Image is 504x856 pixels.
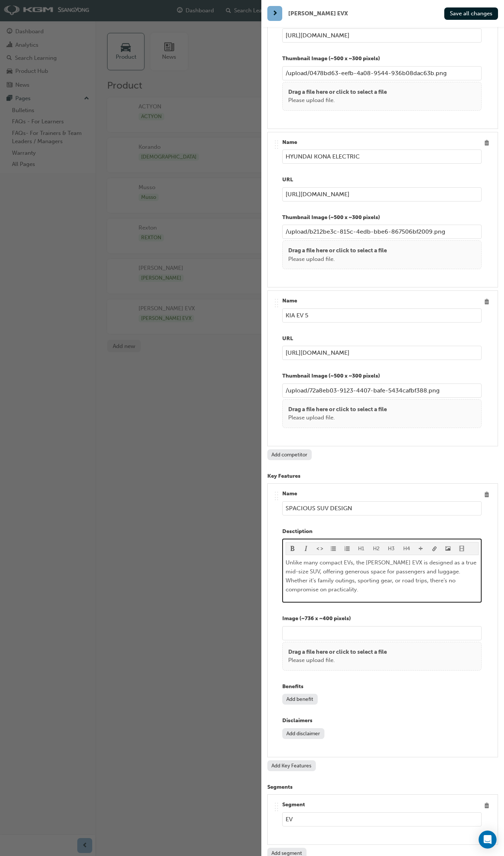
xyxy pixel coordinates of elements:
span: next-icon [272,10,278,17]
button: format_ul-icon [327,542,340,555]
p: Benefits [282,683,482,691]
button: Add disclaimer [282,728,324,739]
button: Add Key Features [267,760,316,771]
p: Drag a file here or click to select a file [288,405,387,414]
span: Save all changes [450,10,492,17]
div: Drag a file here or click to select a filePlease upload file. [282,240,482,269]
span: format_italic-icon [304,546,309,552]
div: Drag a file here or click to select a filePlease upload file. [282,642,482,671]
div: .. .. .. .. [274,138,279,151]
p: Drag a file here or click to select a file [288,246,387,255]
p: Segment [282,801,482,809]
p: Thumbnail Image (~500 x ~300 pixels) [282,213,482,222]
div: .. .. .. ..Name Desctiption format_bold-iconformat_italic-iconformat_monospace-iconformat_ul-icon... [267,483,498,757]
p: Name [282,297,482,305]
button: video-icon [455,542,469,555]
p: Segments [267,783,498,792]
span: format_bold-icon [290,546,295,552]
p: Image (~736 x ~400 pixels) [282,615,482,623]
span: video-icon [459,546,464,552]
button: image-icon [441,542,455,555]
button: Add benefit [282,694,318,705]
span: divider-icon [418,546,423,552]
p: Name [282,138,482,147]
button: Delete [482,490,492,500]
span: format_ol-icon [345,546,350,552]
p: Please upload file. [288,413,387,422]
div: Drag a file here or click to select a filePlease upload file. [282,399,482,428]
span: format_monospace-icon [317,546,323,552]
p: Name [282,490,482,498]
button: Delete [482,138,492,148]
div: .. .. .. ..Segment Delete [267,794,498,845]
div: .. .. .. ..Name URL Thumbnail Image (~500 x ~300 pixels) Drag a file here or click to select a fi... [267,132,498,288]
span: Unlike many compact EVs, the [PERSON_NAME] EVX is designed as a true mid-size SUV, offering gener... [286,559,478,593]
p: Please upload file. [288,96,387,105]
div: .. .. .. ..Name URL Thumbnail Image (~500 x ~300 pixels) Drag a file here or click to select a fi... [267,290,498,446]
span: [PERSON_NAME] EVX [288,9,348,18]
button: Delete [482,297,492,307]
button: link-icon [428,542,442,555]
button: format_ol-icon [340,542,354,555]
div: Drag a file here or click to select a filePlease upload file. [282,82,482,111]
p: Drag a file here or click to select a file [288,648,387,656]
button: Save all changes [444,7,498,20]
button: divider-icon [414,542,428,555]
button: format_italic-icon [299,542,313,555]
p: URL [282,176,482,184]
p: Desctiption [282,527,482,536]
div: .. .. .. .. [274,490,279,502]
p: Please upload file. [288,255,387,264]
p: Please upload file. [288,656,387,665]
p: Thumbnail Image (~500 x ~300 pixels) [282,372,482,381]
div: .. .. .. .. [274,297,279,309]
span: format_ul-icon [331,546,336,552]
span: image-icon [445,546,451,552]
button: H2 [369,542,384,555]
p: URL [282,335,482,343]
button: Delete [482,801,492,811]
button: Add competitor [267,449,312,460]
div: Open Intercom Messenger [479,831,497,849]
p: Disclaimers [282,717,482,725]
button: format_monospace-icon [313,542,327,555]
button: H3 [384,542,399,555]
p: Thumbnail Image (~500 x ~300 pixels) [282,55,482,63]
span: link-icon [432,546,437,552]
button: format_bold-icon [286,542,300,555]
button: H1 [354,542,369,555]
div: .. .. .. .. [274,801,279,813]
p: Key Features [267,472,498,481]
button: H4 [399,542,414,555]
p: Drag a file here or click to select a file [288,88,387,96]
